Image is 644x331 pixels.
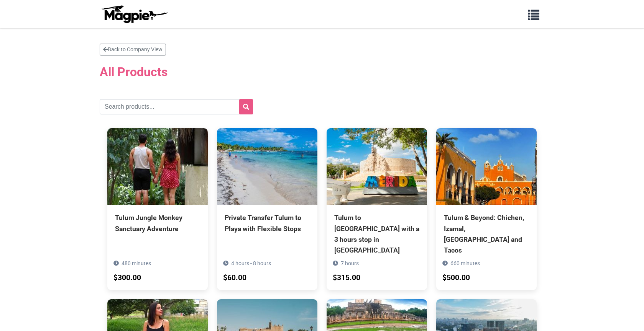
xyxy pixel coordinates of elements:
span: 480 minutes [122,260,151,266]
a: Tulum & Beyond: Chichen, Izamal, [GEOGRAPHIC_DATA] and Tacos 660 minutes $500.00 [436,128,537,290]
div: Tulum & Beyond: Chichen, Izamal, [GEOGRAPHIC_DATA] and Tacos [444,212,529,256]
span: 660 minutes [450,260,480,266]
div: Tulum Jungle Monkey Sanctuary Adventure [115,212,200,234]
h2: All Products [100,60,544,84]
div: $60.00 [223,272,246,284]
img: Tulum & Beyond: Chichen, Izamal, Valladolid and Tacos [436,128,537,205]
div: $315.00 [333,272,360,284]
div: $300.00 [113,272,141,284]
img: Tulum to Mérida with a 3 hours stop in Valladolid [327,128,427,205]
span: 7 hours [341,260,359,266]
a: Tulum to [GEOGRAPHIC_DATA] with a 3 hours stop in [GEOGRAPHIC_DATA] 7 hours $315.00 [327,128,427,290]
img: logo-ab69f6fb50320c5b225c76a69d11143b.png [100,5,169,23]
img: Tulum Jungle Monkey Sanctuary Adventure [107,128,208,205]
span: 4 hours - 8 hours [231,260,271,266]
div: $500.00 [442,272,470,284]
div: Tulum to [GEOGRAPHIC_DATA] with a 3 hours stop in [GEOGRAPHIC_DATA] [334,212,419,256]
div: Private Transfer Tulum to Playa with Flexible Stops [225,212,310,234]
a: Private Transfer Tulum to Playa with Flexible Stops 4 hours - 8 hours $60.00 [217,128,317,268]
img: Private Transfer Tulum to Playa with Flexible Stops [217,128,317,205]
a: Back to Company View [100,44,166,55]
input: Search products... [100,99,253,114]
a: Tulum Jungle Monkey Sanctuary Adventure 480 minutes $300.00 [107,128,208,268]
